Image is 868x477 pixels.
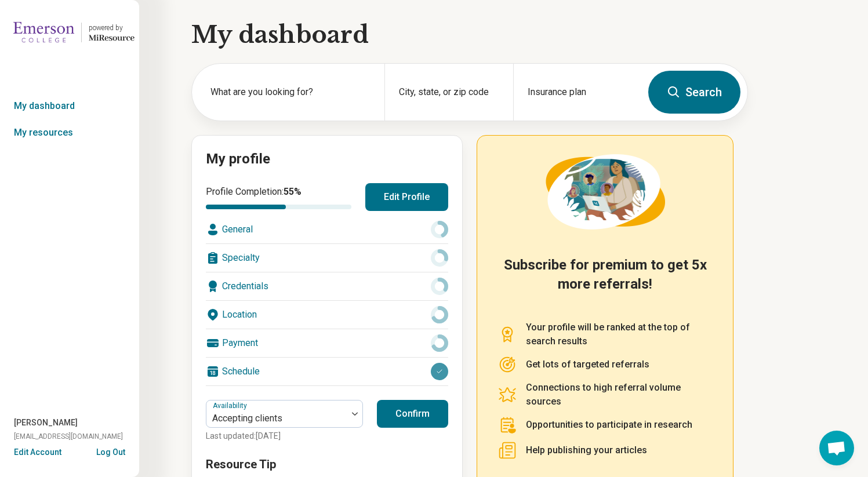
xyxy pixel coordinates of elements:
[206,358,448,385] div: Schedule
[526,358,649,372] p: Get lots of targeted referrals
[206,244,448,272] div: Specialty
[206,185,351,209] div: Profile Completion:
[213,402,249,410] label: Availability
[191,19,748,51] h1: My dashboard
[648,71,740,114] button: Search
[14,417,78,429] span: [PERSON_NAME]
[14,431,123,442] span: [EMAIL_ADDRESS][DOMAIN_NAME]
[526,381,712,409] p: Connections to high referral volume sources
[206,456,448,472] h3: Resource Tip
[819,431,854,465] div: Open chat
[96,446,125,456] button: Log Out
[14,446,61,458] button: Edit Account
[498,256,712,307] h2: Subscribe for premium to get 5x more referrals!
[89,23,135,33] div: powered by
[365,183,448,211] button: Edit Profile
[5,19,135,46] a: Emerson Collegepowered by
[206,329,448,357] div: Payment
[206,430,363,442] p: Last updated: [DATE]
[526,418,692,432] p: Opportunities to participate in research
[206,301,448,329] div: Location
[526,321,712,348] p: Your profile will be ranked at the top of search results
[377,400,448,428] button: Confirm
[206,272,448,300] div: Credentials
[206,150,448,169] h2: My profile
[284,186,302,197] span: 55 %
[210,85,371,99] label: What are you looking for?
[526,443,647,457] p: Help publishing your articles
[206,216,448,243] div: General
[13,19,74,46] img: Emerson College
